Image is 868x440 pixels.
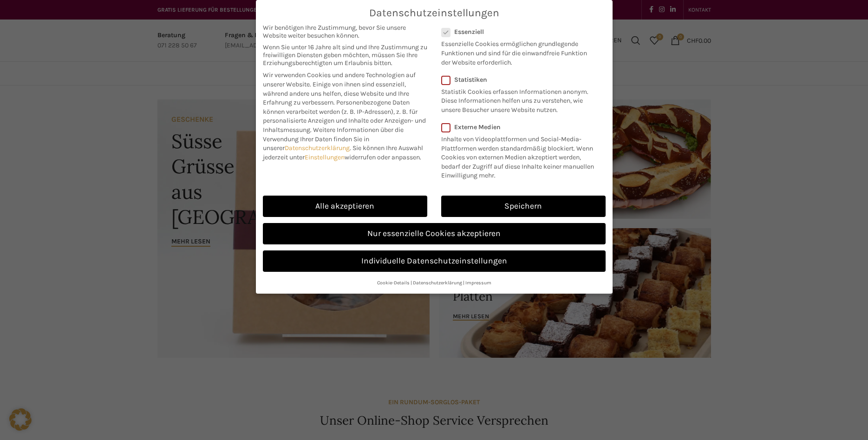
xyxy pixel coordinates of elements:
a: Speichern [441,196,606,217]
a: Datenschutzerklärung [413,280,462,286]
span: Datenschutzeinstellungen [369,7,499,19]
a: Individuelle Datenschutzeinstellungen [263,250,606,272]
a: Impressum [465,280,491,286]
a: Cookie-Details [377,280,410,286]
span: Wir benötigen Ihre Zustimmung, bevor Sie unsere Website weiter besuchen können. [263,24,427,39]
span: Wir verwenden Cookies und andere Technologien auf unserer Website. Einige von ihnen sind essenzie... [263,71,416,106]
p: Statistik Cookies erfassen Informationen anonym. Diese Informationen helfen uns zu verstehen, wie... [441,84,594,115]
a: Alle akzeptieren [263,196,427,217]
span: Personenbezogene Daten können verarbeitet werden (z. B. IP-Adressen), z. B. für personalisierte A... [263,99,426,134]
a: Datenschutzerklärung [285,144,350,152]
a: Nur essenzielle Cookies akzeptieren [263,223,606,244]
a: Einstellungen [305,153,345,161]
span: Wenn Sie unter 16 Jahre alt sind und Ihre Zustimmung zu freiwilligen Diensten geben möchten, müss... [263,43,427,67]
label: Externe Medien [441,123,600,131]
span: Weitere Informationen über die Verwendung Ihrer Daten finden Sie in unserer . [263,126,404,152]
label: Statistiken [441,76,594,84]
span: Sie können Ihre Auswahl jederzeit unter widerrufen oder anpassen. [263,144,423,161]
label: Essenziell [441,28,594,36]
p: Essenzielle Cookies ermöglichen grundlegende Funktionen und sind für die einwandfreie Funktion de... [441,36,594,67]
p: Inhalte von Videoplattformen und Social-Media-Plattformen werden standardmäßig blockiert. Wenn Co... [441,131,600,180]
